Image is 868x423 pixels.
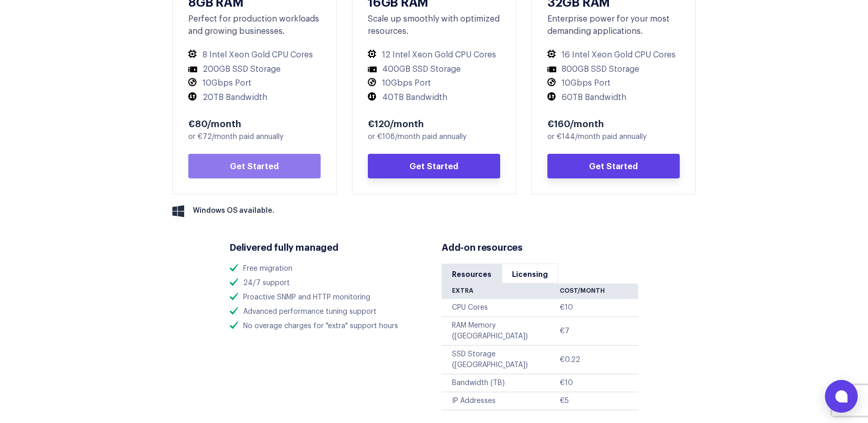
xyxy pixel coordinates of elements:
[368,117,500,129] div: €120/month
[368,92,500,103] li: 40TB Bandwidth
[560,284,638,299] th: Cost/Month
[547,50,680,61] li: 16 Intel Xeon Gold CPU Cores
[188,132,321,143] div: or €72/month paid annually
[188,13,321,37] div: Perfect for production workloads and growing businesses.
[188,50,321,61] li: 8 Intel Xeon Gold CPU Cores
[368,13,500,37] div: Scale up smoothly with optimized resources.
[442,240,638,253] h3: Add-on resources
[547,154,680,178] a: Get Started
[230,307,426,317] li: Advanced performance tuning support
[193,206,274,216] span: Windows OS available.
[188,154,321,178] a: Get Started
[547,78,680,89] li: 10Gbps Port
[442,264,502,284] a: Resources
[442,374,560,392] td: Bandwidth (TB)
[442,299,560,317] td: CPU Cores
[442,346,560,374] td: SSD Storage ([GEOGRAPHIC_DATA])
[547,92,680,103] li: 60TB Bandwidth
[442,392,560,410] td: IP Addresses
[368,132,500,143] div: or €108/month paid annually
[368,64,500,75] li: 400GB SSD Storage
[560,392,638,410] td: €5
[188,92,321,103] li: 20TB Bandwidth
[825,380,858,413] button: Open chat window
[560,299,638,317] td: €10
[230,292,426,303] li: Proactive SNMP and HTTP monitoring
[230,240,426,253] h3: Delivered fully managed
[368,154,500,178] a: Get Started
[230,264,426,274] li: Free migration
[188,78,321,89] li: 10Gbps Port
[560,317,638,346] td: €7
[188,64,321,75] li: 200GB SSD Storage
[560,374,638,392] td: €10
[442,284,560,299] th: Extra
[368,78,500,89] li: 10Gbps Port
[547,13,680,37] div: Enterprise power for your most demanding applications.
[230,321,426,332] li: No overage charges for "extra" support hours
[368,50,500,61] li: 12 Intel Xeon Gold CPU Cores
[547,117,680,129] div: €160/month
[560,346,638,374] td: €0.22
[502,264,558,284] a: Licensing
[188,117,321,129] div: €80/month
[547,64,680,75] li: 800GB SSD Storage
[230,278,426,289] li: 24/7 support
[547,132,680,143] div: or €144/month paid annually
[442,317,560,346] td: RAM Memory ([GEOGRAPHIC_DATA])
